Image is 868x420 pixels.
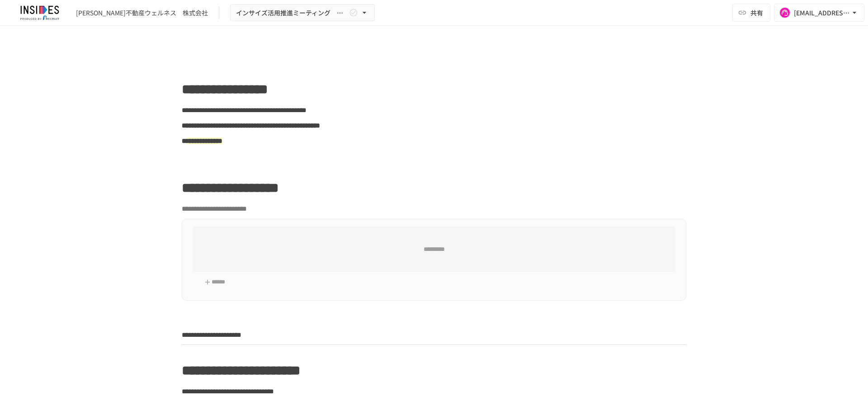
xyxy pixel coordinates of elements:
[774,4,864,22] button: [EMAIL_ADDRESS][DOMAIN_NAME]
[236,7,347,19] span: インサイズ活用推進ミーティング ～2回目～
[11,5,69,20] img: JmGSPSkPjKwBq77AtHmwC7bJguQHJlCRQfAXtnx4WuV
[230,4,375,22] button: インサイズ活用推進ミーティング ～2回目～
[732,4,770,22] button: 共有
[76,8,208,18] div: [PERSON_NAME]不動産ウェルネス 株式会社
[794,7,850,19] div: [EMAIL_ADDRESS][DOMAIN_NAME]
[750,8,763,18] span: 共有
